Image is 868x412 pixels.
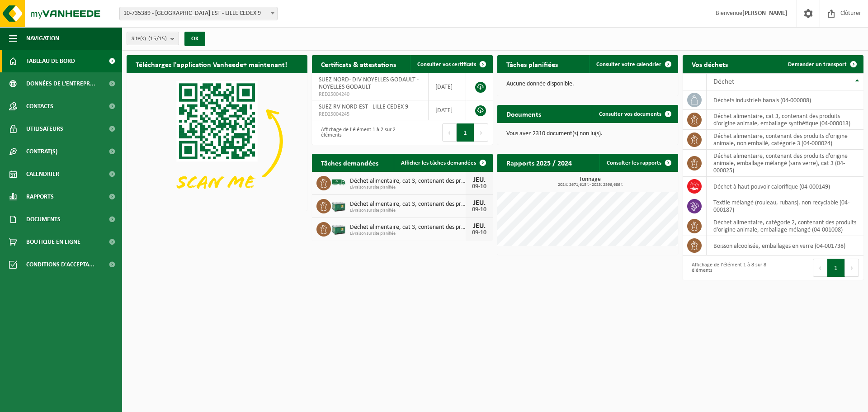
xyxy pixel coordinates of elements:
[319,111,421,118] span: RED25004245
[707,196,863,216] td: textile mélangé (rouleau, rubans), non recyclable (04-000187)
[707,236,863,256] td: boisson alcoolisée, emballages en verre (04-001738)
[497,154,581,171] h2: Rapports 2025 / 2024
[316,123,398,142] div: Affichage de l'élément 1 à 2 sur 2 éléments
[26,163,59,185] span: Calendrier
[350,224,466,231] span: Déchet alimentaire, cat 3, contenant des produits d'origine animale, emballage s...
[506,131,669,137] p: Vous avez 2310 document(s) non lu(s).
[827,259,845,277] button: 1
[26,72,95,95] span: Données de l'entrepr...
[26,253,94,276] span: Conditions d'accepta...
[596,62,661,67] span: Consulter votre calendrier
[331,221,346,236] img: PB-LB-0680-HPE-GN-01
[845,259,859,277] button: Next
[312,55,405,73] h2: Certificats & attestations
[813,259,827,277] button: Previous
[319,76,419,90] span: SUEZ NORD- DIV NOYELLES GODAULT - NOYELLES GODAULT
[417,62,476,67] span: Consulter vos certificats
[127,55,296,73] h2: Téléchargez l'application Vanheede+ maintenant!
[742,10,788,17] strong: [PERSON_NAME]
[707,177,863,196] td: déchet à haut pouvoir calorifique (04-000149)
[707,216,863,236] td: déchet alimentaire, catégorie 2, contenant des produits d'origine animale, emballage mélangé (04-...
[5,392,151,412] iframe: chat widget
[470,184,488,190] div: 09-10
[429,73,466,100] td: [DATE]
[350,208,466,213] span: Livraison sur site planifiée
[502,183,678,187] span: 2024: 2671,615 t - 2025: 2596,686 t
[26,50,75,72] span: Tableau de bord
[331,198,346,213] img: PB-LB-0680-HPE-GN-01
[707,110,863,130] td: déchet alimentaire, cat 3, contenant des produits d'origine animale, emballage synthétique (04-00...
[148,36,167,42] count: (15/15)
[350,231,466,237] span: Livraison sur site planifiée
[319,91,421,98] span: RED25004240
[132,32,167,46] span: Site(s)
[319,104,408,110] span: SUEZ RV NORD EST - LILLE CEDEX 9
[350,178,466,185] span: Déchet alimentaire, cat 3, contenant des produits d'origine animale, emballage s...
[497,55,567,73] h2: Tâches planifiées
[312,154,387,171] h2: Tâches demandées
[457,123,474,142] button: 1
[599,111,661,117] span: Consulter vos documents
[470,176,488,184] div: JEU.
[26,27,59,50] span: Navigation
[502,176,678,187] h3: Tonnage
[470,223,488,230] div: JEU.
[127,73,307,209] img: Download de VHEPlus App
[350,185,466,190] span: Livraison sur site planifiée
[788,62,847,67] span: Demander un transport
[599,154,677,172] a: Consulter les rapports
[713,78,734,85] span: Déchet
[429,100,466,120] td: [DATE]
[470,230,488,236] div: 09-10
[26,140,57,163] span: Contrat(s)
[401,160,476,166] span: Afficher les tâches demandées
[331,175,346,190] img: BL-SO-LV
[127,32,179,45] button: Site(s)(15/15)
[120,7,277,20] span: 10-735389 - SUEZ RV NORD EST - LILLE CEDEX 9
[497,105,550,123] h2: Documents
[470,199,488,207] div: JEU.
[470,207,488,213] div: 09-10
[26,208,61,231] span: Documents
[707,130,863,150] td: déchet alimentaire, contenant des produits d'origine animale, non emballé, catégorie 3 (04-000024)
[474,123,488,142] button: Next
[26,118,63,140] span: Utilisateurs
[26,231,80,253] span: Boutique en ligne
[683,55,737,73] h2: Vos déchets
[410,55,492,73] a: Consulter vos certificats
[781,55,863,73] a: Demander un transport
[707,150,863,177] td: déchet alimentaire, contenant des produits d'origine animale, emballage mélangé (sans verre), cat...
[506,81,669,87] p: Aucune donnée disponible.
[687,258,769,278] div: Affichage de l'élément 1 à 8 sur 8 éléments
[26,185,54,208] span: Rapports
[184,32,205,46] button: OK
[442,123,457,142] button: Previous
[119,7,278,20] span: 10-735389 - SUEZ RV NORD EST - LILLE CEDEX 9
[589,55,677,73] a: Consulter votre calendrier
[707,90,863,110] td: déchets industriels banals (04-000008)
[350,201,466,208] span: Déchet alimentaire, cat 3, contenant des produits d'origine animale, emballage s...
[394,154,492,172] a: Afficher les tâches demandées
[592,105,677,123] a: Consulter vos documents
[26,95,53,118] span: Contacts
